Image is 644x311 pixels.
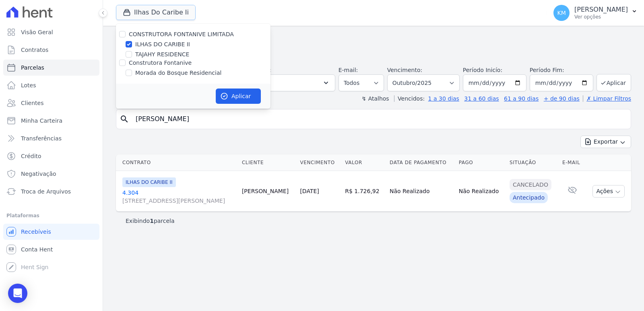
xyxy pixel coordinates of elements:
[583,95,631,102] a: ✗ Limpar Filtros
[342,154,386,171] th: Valor
[8,284,27,303] div: Open Intercom Messenger
[3,241,99,257] a: Conta Hent
[386,171,456,212] td: Não Realizado
[3,113,99,129] a: Minha Carteira
[300,188,319,194] a: [DATE]
[135,40,190,49] label: ILHAS DO CARIBE II
[386,154,456,171] th: Data de Pagamento
[21,228,51,236] span: Recebíveis
[510,192,548,203] div: Antecipado
[574,14,628,20] p: Ver opções
[510,179,551,190] div: Cancelado
[122,197,235,205] span: [STREET_ADDRESS][PERSON_NAME]
[21,81,36,89] span: Lotes
[3,183,99,200] a: Troca de Arquivos
[122,177,176,187] span: ILHAS DO CARIBE II
[339,67,358,73] label: E-mail:
[116,32,631,47] h2: Parcelas
[21,28,53,36] span: Visão Geral
[557,10,566,16] span: KM
[122,189,235,205] a: 4.304[STREET_ADDRESS][PERSON_NAME]
[297,154,342,171] th: Vencimento
[21,64,44,72] span: Parcelas
[387,67,422,73] label: Vencimento:
[3,95,99,111] a: Clientes
[21,46,48,54] span: Contratos
[21,99,43,107] span: Clientes
[116,5,196,20] button: Ilhas Do Caribe Ii
[464,95,499,102] a: 31 a 60 dias
[216,89,261,104] button: Aplicar
[6,211,96,220] div: Plataformas
[342,171,386,212] td: R$ 1.726,92
[428,95,459,102] a: 1 a 30 dias
[530,66,593,74] label: Período Fim:
[3,130,99,146] a: Transferências
[463,67,502,73] label: Período Inicío:
[129,60,192,66] label: Construtora Fontanive
[456,154,506,171] th: Pago
[3,224,99,240] a: Recebíveis
[504,95,539,102] a: 61 a 90 dias
[3,24,99,40] a: Visão Geral
[592,185,625,198] button: Ações
[21,134,62,142] span: Transferências
[135,50,189,59] label: TAJAHY RESIDENCE
[126,217,175,225] p: Exibindo parcela
[3,166,99,182] a: Negativação
[245,74,335,91] button: Todos
[361,95,389,102] label: ↯ Atalhos
[574,6,628,14] p: [PERSON_NAME]
[239,154,297,171] th: Cliente
[544,95,580,102] a: + de 90 dias
[21,152,41,160] span: Crédito
[597,74,631,91] button: Aplicar
[21,117,62,125] span: Minha Carteira
[120,114,129,124] i: search
[3,42,99,58] a: Contratos
[129,31,234,37] label: CONSTRUTORA FONTANIVE LIMITADA
[239,171,297,212] td: [PERSON_NAME]
[547,2,644,24] button: KM [PERSON_NAME] Ver opções
[3,60,99,76] a: Parcelas
[131,111,627,127] input: Buscar por nome do lote ou do cliente
[116,154,239,171] th: Contrato
[135,69,221,77] label: Morada do Bosque Residencial
[559,154,586,171] th: E-mail
[506,154,559,171] th: Situação
[21,245,53,253] span: Conta Hent
[21,187,71,196] span: Troca de Arquivos
[3,148,99,164] a: Crédito
[150,218,154,224] b: 1
[394,95,425,102] label: Vencidos:
[580,136,631,148] button: Exportar
[3,77,99,93] a: Lotes
[456,171,506,212] td: Não Realizado
[21,170,56,178] span: Negativação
